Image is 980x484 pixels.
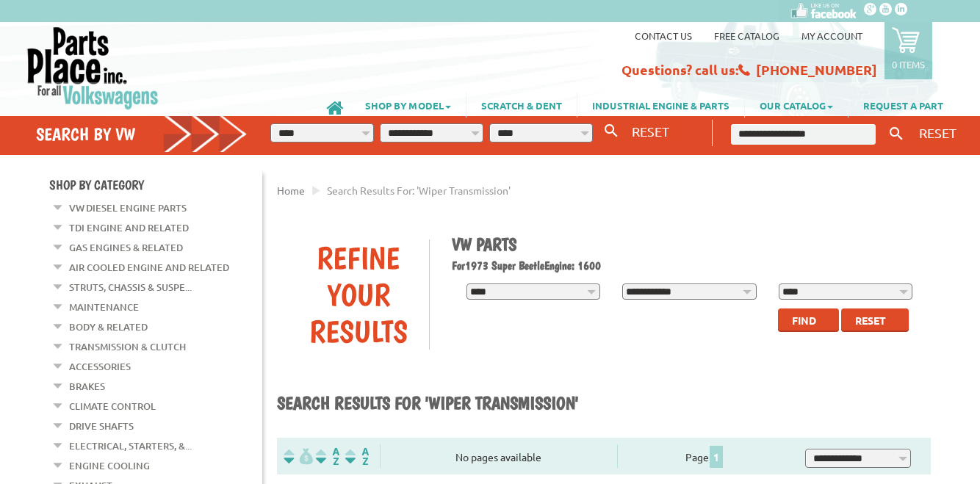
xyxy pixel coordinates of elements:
a: VW Diesel Engine Parts [69,198,187,217]
a: SHOP BY MODEL [350,93,466,118]
a: OUR CATALOG [745,93,848,118]
span: Engine: 1600 [544,259,601,272]
a: 0 items [884,22,932,79]
a: Electrical, Starters, &... [69,436,192,455]
a: Accessories [69,357,131,376]
h4: Search by VW [36,123,248,145]
a: Engine Cooling [69,456,150,475]
div: Refine Your Results [288,239,429,350]
h2: 1973 Super Beetle [452,259,920,272]
img: filterpricelow.svg [284,448,313,465]
button: Keyword Search [885,122,907,146]
div: No pages available [381,449,617,465]
a: My Account [801,29,862,42]
a: Air Cooled Engine and Related [69,258,229,277]
div: Page [617,444,792,468]
a: SCRATCH & DENT [466,93,577,118]
a: REQUEST A PART [849,93,958,118]
span: Reset [855,314,886,327]
button: RESET [626,120,675,142]
a: Drive Shafts [69,416,134,436]
button: Search By VW... [599,120,624,142]
button: Reset [841,308,909,332]
span: Search results for: 'wiper transmission' [327,184,511,197]
img: Sort by Sales Rank [342,448,372,465]
a: Climate Control [69,397,156,416]
a: Contact us [635,29,692,42]
h1: VW Parts [452,234,920,255]
a: Struts, Chassis & Suspe... [69,278,192,297]
span: RESET [919,125,956,140]
a: Body & Related [69,317,148,336]
span: 1 [710,446,723,468]
button: Find [778,308,839,332]
a: Home [277,184,305,197]
h1: Search results for 'wiper transmission' [277,392,931,416]
p: 0 items [892,58,925,71]
button: RESET [913,122,962,143]
a: TDI Engine and Related [69,218,189,237]
a: Transmission & Clutch [69,337,186,356]
img: Parts Place Inc! [26,26,160,110]
a: Maintenance [69,297,139,317]
span: RESET [632,123,669,139]
a: Free Catalog [714,29,779,42]
a: INDUSTRIAL ENGINE & PARTS [577,93,744,118]
span: Find [792,314,816,327]
a: Brakes [69,377,105,396]
img: Sort by Headline [313,448,342,465]
a: Gas Engines & Related [69,238,183,257]
h4: Shop By Category [49,177,262,192]
span: For [452,259,465,272]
